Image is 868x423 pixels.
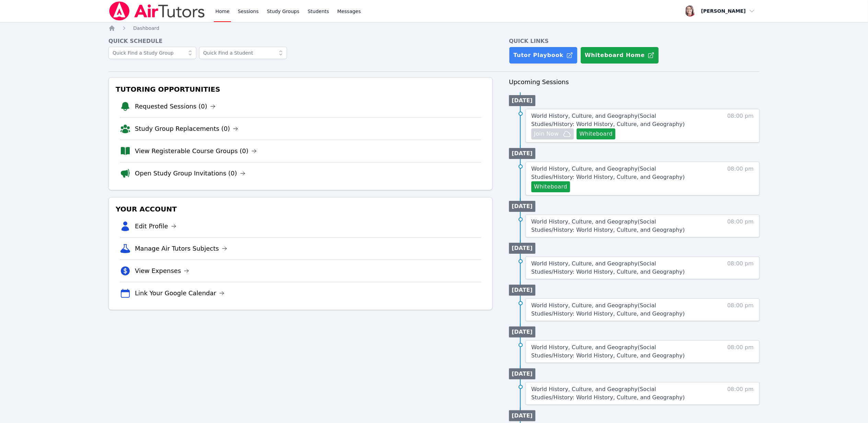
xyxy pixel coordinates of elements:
[133,25,159,32] a: Dashboard
[509,327,535,338] li: [DATE]
[531,385,698,402] a: World History, Culture, and Geography(Social Studies/History: World History, Culture, and Geography)
[531,113,685,127] span: World History, Culture, and Geography ( Social Studies/History: World History, Culture, and Geogr...
[108,47,196,59] input: Quick Find a Study Group
[135,221,176,231] a: Edit Profile
[509,77,760,87] h3: Upcoming Sessions
[531,165,685,180] span: World History, Culture, and Geography ( Social Studies/History: World History, Culture, and Geogr...
[531,181,570,192] button: Whiteboard
[534,130,559,138] span: Join Now
[509,368,535,379] li: [DATE]
[135,244,227,253] a: Manage Air Tutors Subjects
[135,146,257,156] a: View Registerable Course Groups (0)
[135,288,224,298] a: Link Your Google Calendar
[531,301,698,318] a: World History, Culture, and Geography(Social Studies/History: World History, Culture, and Geography)
[509,410,535,421] li: [DATE]
[727,260,754,276] span: 08:00 pm
[135,169,245,178] a: Open Study Group Invitations (0)
[133,25,159,31] span: Dashboard
[509,148,535,159] li: [DATE]
[531,218,685,233] span: World History, Culture, and Geography ( Social Studies/History: World History, Culture, and Geogr...
[531,112,698,128] a: World History, Culture, and Geography(Social Studies/History: World History, Culture, and Geography)
[509,95,535,106] li: [DATE]
[577,128,615,139] button: Whiteboard
[509,37,760,45] h4: Quick Links
[108,25,760,32] nav: Breadcrumb
[108,1,206,21] img: Air Tutors
[531,386,685,401] span: World History, Culture, and Geography ( Social Studies/History: World History, Culture, and Geogr...
[199,47,287,59] input: Quick Find a Student
[337,8,361,15] span: Messages
[531,343,698,360] a: World History, Culture, and Geography(Social Studies/History: World History, Culture, and Geography)
[531,344,685,359] span: World History, Culture, and Geography ( Social Studies/History: World History, Culture, and Geogr...
[531,302,685,317] span: World History, Culture, and Geography ( Social Studies/History: World History, Culture, and Geogr...
[114,83,487,95] h3: Tutoring Opportunities
[531,128,574,139] button: Join Now
[135,124,238,134] a: Study Group Replacements (0)
[135,102,216,111] a: Requested Sessions (0)
[727,112,754,139] span: 08:00 pm
[509,285,535,296] li: [DATE]
[727,343,754,360] span: 08:00 pm
[531,218,698,234] a: World History, Culture, and Geography(Social Studies/History: World History, Culture, and Geography)
[727,385,754,402] span: 08:00 pm
[580,47,659,64] button: Whiteboard Home
[114,203,487,215] h3: Your Account
[509,243,535,254] li: [DATE]
[509,201,535,212] li: [DATE]
[108,37,493,45] h4: Quick Schedule
[531,260,685,275] span: World History, Culture, and Geography ( Social Studies/History: World History, Culture, and Geogr...
[135,266,189,276] a: View Expenses
[727,165,754,192] span: 08:00 pm
[531,260,698,276] a: World History, Culture, and Geography(Social Studies/History: World History, Culture, and Geography)
[727,218,754,234] span: 08:00 pm
[531,165,698,181] a: World History, Culture, and Geography(Social Studies/History: World History, Culture, and Geography)
[727,301,754,318] span: 08:00 pm
[509,47,578,64] a: Tutor Playbook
